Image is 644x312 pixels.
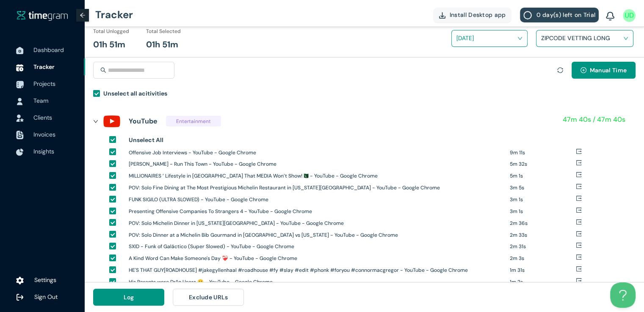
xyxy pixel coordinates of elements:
[439,12,445,19] img: DownloadApp
[576,195,582,201] span: export
[16,115,24,122] img: InvoiceIcon
[536,10,595,19] span: 0 day(s) left on Trial
[129,255,503,263] h1: A Kind Word Can Make Someone's Day ❤️‍🩹 - YouTube - Google Chrome
[510,255,576,263] h1: 2m 3s
[129,196,503,204] h1: FUNK SIGILO (ULTRA SLOWED) - YouTube - Google Chrome
[16,293,24,301] img: logOut.ca60ddd252d7bab9102ea2608abe0238.svg
[189,293,228,302] span: Exclude URLs
[576,160,582,166] span: export
[563,114,625,125] h1: 47m 40s / 47m 40s
[34,293,58,301] span: Sign Out
[34,276,56,284] span: Settings
[16,47,24,55] img: DashboardIcon
[576,278,582,284] span: export
[129,231,503,239] h1: POV: Solo Dinner at a Michelin Bib Gourmand in [GEOGRAPHIC_DATA] vs [US_STATE] - YouTube - Google...
[33,63,55,71] span: Tracker
[33,46,64,54] span: Dashboard
[576,242,582,248] span: export
[129,219,503,227] h1: POV: Solo Michelin Dinner in [US_STATE][GEOGRAPHIC_DATA] - YouTube - Google Chrome
[450,10,506,19] span: Install Desktop app
[541,32,641,44] h1: ZIPCODE VETTING LONG
[129,266,503,274] h1: HE'S THAT GUY[ROADHOUSE] #jakegyllenhaal #roadhouse #fy #slay #edit #phonk #foryou #connormacgreg...
[576,183,582,189] span: export
[510,160,576,168] h1: 5m 32s
[510,243,576,251] h1: 2m 31s
[129,208,503,216] h1: Presenting Offensive Companies To Strangers 4 - YouTube - Google Chrome
[433,8,512,22] button: Install Desktop app
[33,114,52,121] span: Clients
[576,148,582,154] span: export
[129,184,503,192] h1: POV: Solo Fine Dining at The Most Prestigious Michelin Restaurant in [US_STATE][GEOGRAPHIC_DATA] ...
[129,135,163,145] h1: Unselect All
[576,231,582,237] span: export
[103,113,120,130] img: assets%2Ficons%2Fyoutube_updated.png
[33,80,55,88] span: Projects
[93,38,125,51] h1: 01h 51m
[623,9,636,22] img: UserIcon
[16,148,24,156] img: InsightsIcon
[590,66,627,75] span: Manual Time
[146,38,178,51] h1: 01h 51m
[129,172,503,180] h1: MILLIONAIRES ’ Lifestyle in [GEOGRAPHIC_DATA] That MEDIA Won’t Show!🇵🇰 - YouTube - Google Chrome
[129,243,503,251] h1: SXID - Funk of Galáctico (Super Slowed) - YouTube - Google Chrome
[16,98,24,105] img: UserIcon
[129,149,503,157] h1: Offensive Job Interviews - YouTube - Google Chrome
[610,282,636,308] iframe: Toggle Customer Support
[510,231,576,239] h1: 2m 33s
[33,148,54,155] span: Insights
[557,67,563,73] span: sync
[576,207,582,213] span: export
[146,27,181,36] h1: Total Selected
[606,12,614,21] img: BellIcon
[510,266,576,274] h1: 1m 31s
[16,131,24,140] img: InvoiceIcon
[576,219,582,225] span: export
[576,266,582,272] span: export
[103,89,167,98] h1: Unselect all acitivities
[33,97,48,104] span: Team
[576,172,582,178] span: export
[95,2,133,27] h1: Tracker
[510,208,576,216] h1: 3m 1s
[100,67,106,73] span: search
[17,10,68,21] a: timegram
[124,293,134,302] span: Log
[166,116,221,126] span: Entertainment
[510,219,576,227] h1: 2m 36s
[580,67,586,74] span: plus-circle
[17,10,68,20] img: timegram
[93,289,164,306] button: Log
[16,81,24,88] img: ProjectIcon
[129,278,503,286] h1: His Parents were Dr*g Users 😮 - YouTube - Google Chrome
[510,172,576,180] h1: 5m 1s
[93,119,98,124] span: right
[129,116,158,126] h1: YouTube
[520,8,599,22] button: 0 day(s) left on Trial
[16,276,24,285] img: settings.78e04af822cf15d41b38c81147b09f22.svg
[16,64,24,71] img: TimeTrackerIcon
[93,27,129,36] h1: Total Unlogged
[510,278,576,286] h1: 1m 2s
[33,131,55,138] span: Invoices
[173,289,244,306] button: Exclude URLs
[129,160,503,168] h1: [PERSON_NAME] - Run This Town - YouTube - Google Chrome
[572,62,636,79] button: plus-circleManual Time
[576,254,582,260] span: export
[510,184,576,192] h1: 3m 5s
[510,149,576,157] h1: 9m 11s
[80,12,86,18] span: arrow-left
[510,196,576,204] h1: 3m 1s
